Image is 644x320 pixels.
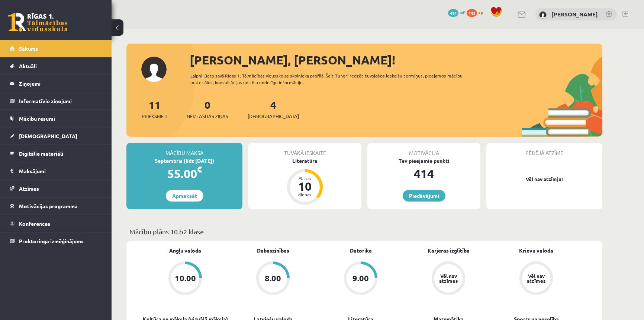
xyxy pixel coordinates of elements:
[367,157,480,165] div: Tev pieejamie punkti
[190,51,602,69] div: [PERSON_NAME], [PERSON_NAME]!
[142,113,167,120] span: Priekšmeti
[10,127,102,145] a: [DEMOGRAPHIC_DATA]
[265,274,281,282] div: 8.00
[367,165,480,183] div: 414
[10,92,102,110] a: Informatīvie ziņojumi
[187,98,228,120] a: 0Neizlasītās ziņas
[492,262,580,297] a: Vēl nav atzīmes
[539,11,547,19] img: Ingus Riciks
[10,232,102,250] a: Proktoringa izmēģinājums
[141,262,229,297] a: 10.00
[19,45,38,52] span: Sākums
[10,180,102,197] a: Atzīmes
[229,262,317,297] a: 8.00
[19,203,78,209] span: Motivācijas programma
[248,157,361,206] a: Literatūra Atlicis 10 dienas
[175,274,196,282] div: 10.00
[19,115,55,122] span: Mācību resursi
[551,10,598,18] a: [PERSON_NAME]
[10,145,102,162] a: Digitālie materiāli
[19,162,102,180] legend: Maksājumi
[467,9,487,15] a: 443 xp
[10,162,102,180] a: Maksājumi
[126,165,242,183] div: 55.00
[126,157,242,165] div: Septembris (līdz [DATE])
[350,247,372,254] a: Datorika
[142,98,167,120] a: 11Priekšmeti
[428,247,470,254] a: Karjeras izglītība
[10,40,102,57] a: Sākums
[294,176,316,180] div: Atlicis
[460,9,466,15] span: mP
[10,197,102,215] a: Motivācijas programma
[248,113,299,120] span: [DEMOGRAPHIC_DATA]
[478,9,483,15] span: xp
[19,92,102,110] legend: Informatīvie ziņojumi
[352,274,369,282] div: 9.00
[10,110,102,127] a: Mācību resursi
[486,143,602,157] div: Pēdējā atzīme
[187,113,228,120] span: Neizlasītās ziņas
[490,175,599,183] p: Vēl nav atzīmju!
[19,238,84,244] span: Proktoringa izmēģinājums
[448,9,458,17] span: 414
[403,190,445,202] a: Piedāvājumi
[467,9,477,17] span: 443
[10,215,102,232] a: Konferences
[126,143,242,157] div: Mācību maksa
[8,13,68,32] a: Rīgas 1. Tālmācības vidusskola
[519,247,553,254] a: Krievu valoda
[367,143,480,157] div: Motivācija
[19,75,102,92] legend: Ziņojumi
[10,57,102,75] a: Aktuāli
[438,273,459,283] div: Vēl nav atzīmes
[19,133,77,139] span: [DEMOGRAPHIC_DATA]
[294,180,316,192] div: 10
[19,185,39,192] span: Atzīmes
[10,75,102,92] a: Ziņojumi
[257,247,289,254] a: Dabaszinības
[166,190,203,202] a: Apmaksāt
[19,220,50,227] span: Konferences
[19,150,63,157] span: Digitālie materiāli
[248,157,361,165] div: Literatūra
[405,262,492,297] a: Vēl nav atzīmes
[317,262,405,297] a: 9.00
[19,63,37,69] span: Aktuāli
[448,9,466,15] a: 414 mP
[526,273,547,283] div: Vēl nav atzīmes
[129,226,599,237] p: Mācību plāns 10.b2 klase
[197,164,202,175] span: €
[294,192,316,197] div: dienas
[248,98,299,120] a: 4[DEMOGRAPHIC_DATA]
[190,72,476,86] div: Laipni lūgts savā Rīgas 1. Tālmācības vidusskolas skolnieka profilā. Šeit Tu vari redzēt tuvojošo...
[169,247,201,254] a: Angļu valoda
[248,143,361,157] div: Tuvākā ieskaite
